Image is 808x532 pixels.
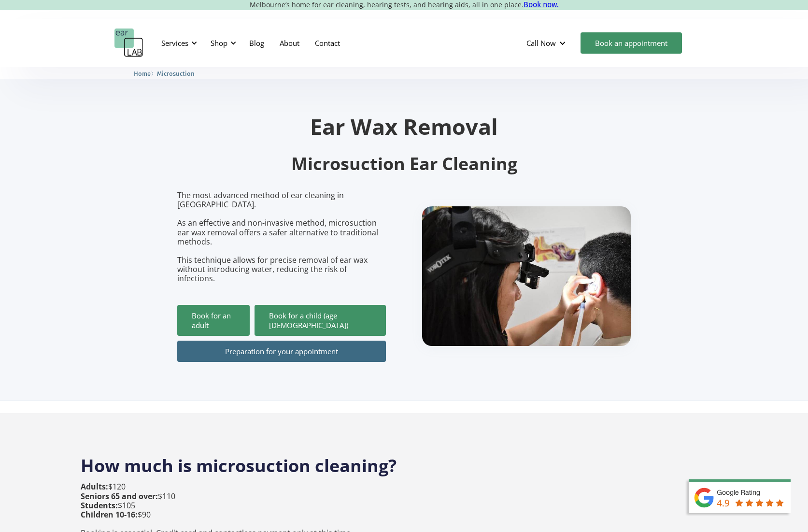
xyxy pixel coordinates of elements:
[177,305,250,336] a: Book for an adult
[581,32,682,54] a: Book an appointment
[177,341,386,362] a: Preparation for your appointment
[307,29,348,57] a: Contact
[81,445,727,477] h2: How much is microsuction cleaning?
[526,38,556,48] div: Call Now
[422,206,631,346] img: boy getting ear checked.
[81,509,138,520] strong: Children 10-16:
[272,29,307,57] a: About
[241,29,272,57] a: Blog
[177,115,631,137] h1: Ear Wax Removal
[156,29,200,58] div: Services
[205,29,239,58] div: Shop
[134,69,157,79] li: 〉
[157,69,195,78] a: Microsuction
[81,481,108,492] strong: Adults:
[211,38,227,48] div: Shop
[161,38,188,48] div: Services
[134,70,151,77] span: Home
[114,29,143,58] a: home
[81,491,158,502] strong: Seniors 65 and over:
[519,29,576,58] div: Call Now
[177,191,386,284] p: The most advanced method of ear cleaning in [GEOGRAPHIC_DATA]. As an effective and non-invasive m...
[81,500,118,511] strong: Students:
[134,69,151,78] a: Home
[157,70,195,77] span: Microsuction
[255,305,386,336] a: Book for a child (age [DEMOGRAPHIC_DATA])
[177,153,631,175] h2: Microsuction Ear Cleaning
